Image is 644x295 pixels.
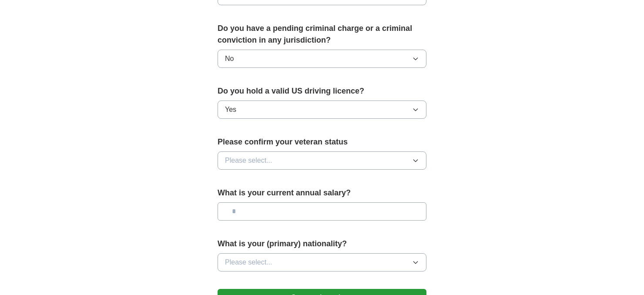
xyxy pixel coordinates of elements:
button: Please select... [218,151,426,170]
label: Please confirm your veteran status [218,136,426,148]
label: Do you have a pending criminal charge or a criminal conviction in any jurisdiction? [218,23,426,46]
span: Yes [225,104,236,115]
button: No [218,50,426,68]
span: Please select... [225,155,272,166]
label: What is your (primary) nationality? [218,238,426,250]
span: No [225,54,234,64]
label: Do you hold a valid US driving licence? [218,85,426,97]
button: Please select... [218,253,426,272]
span: Please select... [225,257,272,268]
label: What is your current annual salary? [218,187,426,199]
button: Yes [218,101,426,119]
